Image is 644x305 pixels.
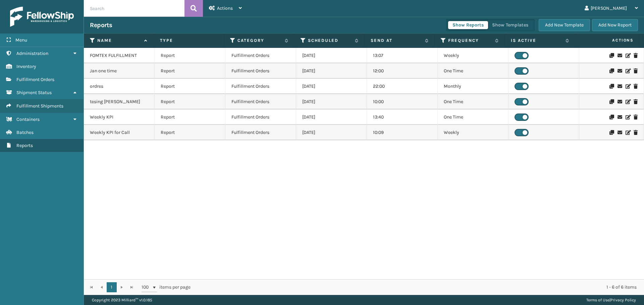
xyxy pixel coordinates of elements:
[367,94,438,109] td: 10:00
[15,37,27,43] span: Menu
[609,115,613,120] i: Duplicate Report
[586,295,636,305] div: |
[367,63,438,79] td: 12:00
[16,130,34,135] span: Batches
[634,130,638,135] i: Delete
[16,103,63,109] span: Fulfillment Shipments
[90,114,113,121] p: Weekly KPI
[438,125,508,140] td: Weekly
[586,298,609,302] a: Terms of Use
[90,83,103,90] p: ordres
[155,48,225,63] td: Report
[634,53,638,58] i: Delete
[626,84,630,89] i: Edit
[296,48,367,63] td: [DATE]
[142,284,152,291] span: 100
[296,109,367,125] td: [DATE]
[488,21,533,29] button: Show Templates
[16,64,36,69] span: Inventory
[90,129,130,136] p: Weekly KPI for Call
[231,129,269,136] p: Fulfillment Orders
[367,109,438,125] td: 13:40
[438,94,508,109] td: One Time
[592,19,638,31] button: Add New Report
[609,99,613,104] i: Duplicate Report
[609,53,613,58] i: Duplicate Report
[231,98,269,105] p: Fulfillment Orders
[371,37,422,44] label: Send at
[438,63,508,79] td: One Time
[367,79,438,94] td: 22:00
[626,130,630,135] i: Edit
[511,37,562,44] label: Is Active
[296,79,367,94] td: [DATE]
[142,282,191,292] span: items per page
[16,51,48,56] span: Administration
[231,52,269,59] p: Fulfillment Orders
[634,115,638,120] i: Delete
[217,5,233,11] span: Actions
[231,83,269,90] p: Fulfillment Orders
[16,77,54,82] span: Fulfillment Orders
[296,63,367,79] td: [DATE]
[308,37,352,44] label: Scheduled
[16,117,40,122] span: Containers
[16,90,52,95] span: Shipment Status
[90,68,117,74] p: Jan one time
[634,84,638,89] i: Delete
[609,130,613,135] i: Duplicate Report
[609,69,613,73] i: Duplicate Report
[155,125,225,140] td: Report
[634,99,638,104] i: Delete
[90,52,137,59] p: FOMTEX FULFILLMENT
[626,53,630,58] i: Edit
[92,295,152,305] p: Copyright 2023 Milliard™ v 1.0.185
[296,125,367,140] td: [DATE]
[438,48,508,63] td: Weekly
[231,68,269,74] p: Fulfillment Orders
[200,284,637,291] div: 1 - 6 of 6 items
[539,19,590,31] button: Add New Template
[609,84,613,89] i: Duplicate Report
[107,282,117,292] a: 1
[618,53,622,58] i: Send Report Now
[155,79,225,94] td: Report
[97,37,141,44] label: Name
[160,37,218,44] label: Type
[448,37,492,44] label: Frequency
[90,21,112,29] h3: Reports
[618,130,622,135] i: Send Report Now
[90,98,140,105] p: tesing [PERSON_NAME]
[626,69,630,73] i: Edit
[155,94,225,109] td: Report
[438,109,508,125] td: One Time
[155,63,225,79] td: Report
[618,69,622,73] i: Send Report Now
[231,114,269,121] p: Fulfillment Orders
[626,115,630,120] i: Edit
[618,99,622,104] i: Send Report Now
[448,21,488,29] button: Show Reports
[296,94,367,109] td: [DATE]
[610,298,636,302] a: Privacy Policy
[155,109,225,125] td: Report
[16,143,33,148] span: Reports
[237,37,281,44] label: Category
[618,115,622,120] i: Send Report Now
[10,7,74,27] img: logo
[577,35,638,46] span: Actions
[626,99,630,104] i: Edit
[438,79,508,94] td: Monthly
[367,48,438,63] td: 13:07
[367,125,438,140] td: 10:09
[634,69,638,73] i: Delete
[618,84,622,89] i: Send Report Now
